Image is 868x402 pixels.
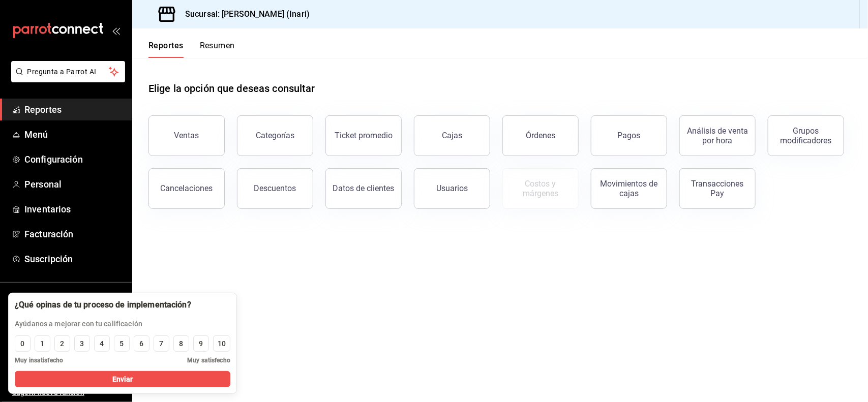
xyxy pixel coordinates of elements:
[15,371,230,387] button: Enviar
[333,183,395,193] div: Datos de clientes
[15,335,31,352] button: 0
[591,168,667,209] button: Movimientos de cajas
[218,338,226,349] div: 10
[15,319,191,329] p: Ayúdanos a mejorar con tu calificación
[148,168,225,209] button: Cancelaciones
[174,131,199,140] div: Ventas
[24,202,124,216] span: Inventarios
[187,356,230,365] span: Muy satisfecho
[94,335,110,352] button: 4
[618,131,641,140] div: Pagos
[686,126,749,145] div: Análisis de venta por hora
[24,227,124,241] span: Facturación
[177,8,310,20] h3: Sucursal: [PERSON_NAME] (Inari)
[686,179,749,198] div: Transacciones Pay
[335,131,393,140] div: Ticket promedio
[414,168,490,209] button: Usuarios
[159,338,163,349] div: 7
[774,126,837,145] div: Grupos modificadores
[20,338,24,349] div: 0
[139,338,143,349] div: 6
[114,335,130,352] button: 5
[7,74,125,84] a: Pregunta a Parrot AI
[591,115,667,156] button: Pagos
[74,335,90,352] button: 3
[213,335,230,352] button: 10
[199,338,203,349] div: 9
[80,338,84,349] div: 3
[502,115,579,156] button: Órdenes
[256,131,294,140] div: Categorías
[502,168,579,209] button: Contrata inventarios para ver este reporte
[442,131,462,140] div: Cajas
[24,152,124,166] span: Configuración
[24,128,124,141] span: Menú
[24,103,124,116] span: Reportes
[35,335,50,352] button: 1
[526,131,555,140] div: Órdenes
[100,338,104,349] div: 4
[119,338,124,349] div: 5
[148,115,225,156] button: Ventas
[237,115,313,156] button: Categorías
[173,335,189,352] button: 8
[254,183,296,193] div: Descuentos
[325,168,402,209] button: Datos de clientes
[237,168,313,209] button: Descuentos
[15,356,63,365] span: Muy insatisfecho
[27,67,109,77] span: Pregunta a Parrot AI
[112,374,133,385] span: Enviar
[112,26,120,35] button: open_drawer_menu
[679,168,756,209] button: Transacciones Pay
[200,41,235,58] button: Resumen
[161,183,213,193] div: Cancelaciones
[509,179,572,198] div: Costos y márgenes
[11,61,125,82] button: Pregunta a Parrot AI
[768,115,844,156] button: Grupos modificadores
[436,183,468,193] div: Usuarios
[679,115,756,156] button: Análisis de venta por hora
[325,115,402,156] button: Ticket promedio
[148,41,184,58] button: Reportes
[597,179,661,198] div: Movimientos de cajas
[148,81,315,96] h1: Elige la opción que deseas consultar
[54,335,70,352] button: 2
[148,41,235,58] div: navigation tabs
[414,115,490,156] button: Cajas
[154,335,169,352] button: 7
[134,335,149,352] button: 6
[193,335,209,352] button: 9
[24,252,124,266] span: Suscripción
[15,299,191,311] div: ¿Qué opinas de tu proceso de implementación?
[40,338,44,349] div: 1
[24,177,124,191] span: Personal
[179,338,183,349] div: 8
[60,338,64,349] div: 2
